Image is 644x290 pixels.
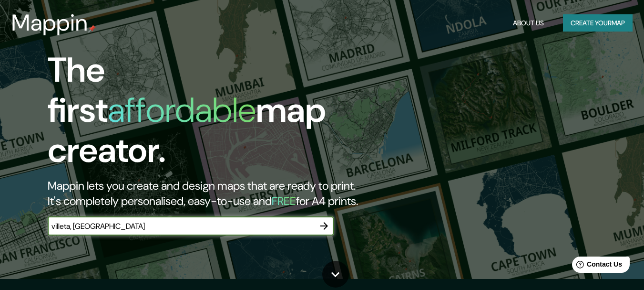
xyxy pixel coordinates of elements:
input: Choose your favourite place [48,221,315,232]
h1: The first map creator. [48,50,370,178]
h3: Mappin [11,10,88,36]
h2: Mappin lets you create and design maps that are ready to print. It's completely personalised, eas... [48,178,370,209]
button: Create yourmap [563,14,633,32]
h1: affordable [108,88,256,132]
iframe: Help widget launcher [559,253,634,279]
img: mappin-pin [88,25,96,32]
h5: FREE [272,193,296,208]
button: About Us [509,14,548,32]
